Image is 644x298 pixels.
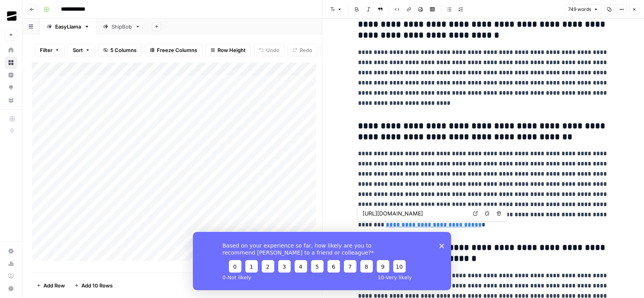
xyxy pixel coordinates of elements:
button: Sort [68,44,95,56]
a: Home [5,44,17,56]
a: Learning Hub [5,270,17,282]
button: 749 words [565,4,602,14]
span: 749 words [568,6,591,13]
div: ShipBob [112,23,132,31]
span: Undo [266,46,279,54]
button: Filter [35,44,65,56]
span: Filter [40,46,52,54]
button: Row Height [205,44,251,56]
a: Insights [5,69,17,81]
a: Your Data [5,94,17,106]
div: EasyLlama [55,23,81,31]
span: Sort [73,46,83,54]
button: Undo [254,44,284,56]
span: 5 Columns [110,46,137,54]
span: Row Height [218,46,246,54]
span: Add Row [43,282,65,289]
span: Freeze Columns [157,46,197,54]
button: Add 10 Rows [70,279,117,292]
span: Add 10 Rows [81,282,113,289]
button: Redo [288,44,317,56]
button: 5 Columns [98,44,142,56]
iframe: Survey from AirOps [193,232,451,290]
a: Settings [5,245,17,257]
button: Help + Support [5,282,17,295]
button: Workspace: OGM [5,6,17,26]
a: Usage [5,257,17,270]
a: Browse [5,56,17,69]
img: OGM Logo [5,9,19,23]
a: ShipBob [96,19,147,34]
a: EasyLlama [40,19,96,34]
span: Redo [300,46,312,54]
button: Add Row [32,279,70,292]
button: Freeze Columns [145,44,202,56]
a: Opportunities [5,81,17,94]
